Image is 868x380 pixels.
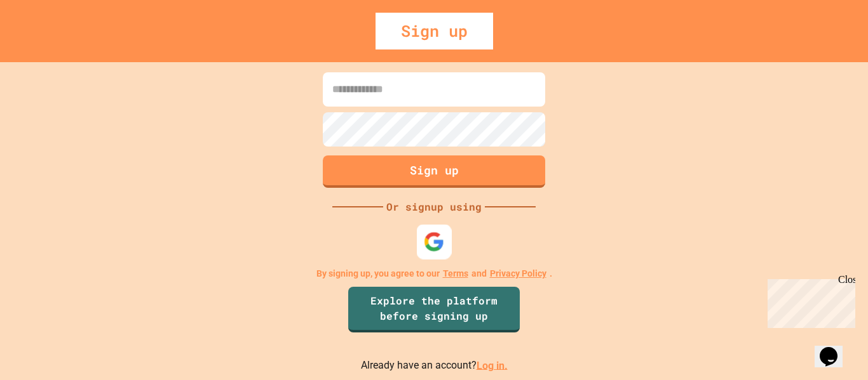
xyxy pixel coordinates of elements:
a: Explore the platform before signing up [348,287,520,332]
p: By signing up, you agree to our and . [316,267,552,280]
a: Privacy Policy [490,267,546,280]
p: Already have an account? [361,358,508,374]
iframe: chat widget [763,274,855,328]
div: Or signup using [383,199,485,214]
div: Chat with us now!Close [5,5,88,81]
a: Terms [443,267,468,280]
button: Sign up [323,155,545,188]
div: Sign up [376,13,493,49]
a: Log in. [477,359,508,371]
img: google-icon.svg [424,231,445,252]
iframe: chat widget [815,329,855,367]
